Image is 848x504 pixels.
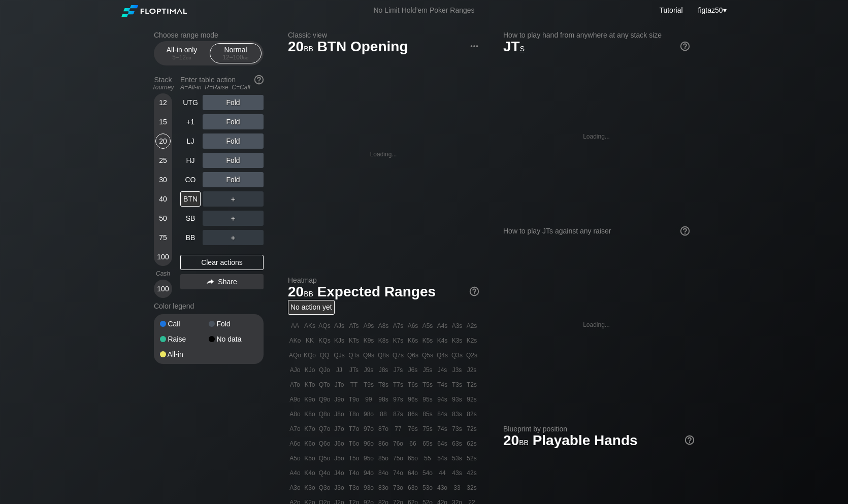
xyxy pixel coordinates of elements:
div: J3s [450,363,464,377]
div: K7o [303,422,317,436]
div: ＋ [203,230,264,245]
div: Q6s [406,348,420,362]
div: JTo [332,378,346,392]
div: LJ [180,133,201,149]
div: 43s [450,466,464,480]
div: 95o [362,451,376,465]
div: Loading... [583,133,610,140]
h1: Expected Ranges [288,283,479,300]
div: A9o [288,392,302,407]
div: Clear actions [180,255,264,270]
span: JT [503,39,525,54]
div: 94s [435,392,449,407]
div: 74s [435,422,449,436]
div: Q9s [362,348,376,362]
div: K3s [450,333,464,348]
div: No action yet [288,300,335,315]
span: 20 [286,39,315,56]
div: KTo [303,378,317,392]
span: 20 [286,284,315,301]
div: K6o [303,436,317,451]
div: A7o [288,422,302,436]
div: 77 [391,422,405,436]
div: A4o [288,466,302,480]
div: 40 [155,191,171,207]
div: 98o [362,407,376,421]
div: ▾ [696,5,728,16]
div: BB [180,230,201,245]
div: A=All-in R=Raise C=Call [180,84,264,91]
div: Q4s [435,348,449,362]
div: J7s [391,363,405,377]
div: T5o [347,451,361,465]
h2: How to play hand from anywhere at any stack size [503,31,690,39]
div: 54s [435,451,449,465]
div: K3o [303,481,317,495]
div: Enter table action [180,72,264,95]
div: A6o [288,436,302,451]
div: AJs [332,319,346,333]
div: Q8o [317,407,332,421]
div: K4s [435,333,449,348]
div: Q3o [317,481,332,495]
div: T6o [347,436,361,451]
div: QJo [317,363,332,377]
div: A4s [435,319,449,333]
div: 32s [465,481,479,495]
span: s [520,42,525,53]
div: JTs [347,363,361,377]
div: 44 [435,466,449,480]
div: 76o [391,436,405,451]
img: Floptimal logo [121,5,186,17]
div: Q6o [317,436,332,451]
div: 53o [420,481,435,495]
div: J5o [332,451,346,465]
div: J6s [406,363,420,377]
div: 20 [155,133,171,149]
div: Fold [203,172,264,187]
div: 75 [155,230,171,245]
div: Call [160,320,209,327]
div: J9s [362,363,376,377]
div: T9o [347,392,361,407]
div: KTs [347,333,361,348]
div: 100 [155,249,171,264]
div: SB [180,211,201,226]
div: 50 [155,211,171,226]
div: 33 [450,481,464,495]
div: KJs [332,333,346,348]
div: 94o [362,466,376,480]
div: T6s [406,378,420,392]
span: 20 [502,433,530,450]
span: bb [304,287,313,298]
div: 93s [450,392,464,407]
div: Q8s [376,348,390,362]
div: QTs [347,348,361,362]
div: 12 [155,95,171,110]
div: 65o [406,451,420,465]
div: K5o [303,451,317,465]
img: help.32db89a4.svg [684,434,695,446]
div: KK [303,333,317,348]
div: K9s [362,333,376,348]
div: Share [180,274,264,289]
div: How to play JTs against any raiser [503,227,690,235]
div: 42s [465,466,479,480]
div: ATo [288,378,302,392]
div: 97o [362,422,376,436]
div: 85s [420,407,435,421]
div: 55 [420,451,435,465]
div: 83o [376,481,390,495]
div: 73s [450,422,464,436]
div: A3o [288,481,302,495]
div: All-in only [158,44,205,63]
div: Raise [160,335,209,343]
div: J7o [332,422,346,436]
div: 74o [391,466,405,480]
div: 88 [376,407,390,421]
h2: Blueprint by position [503,425,694,433]
span: bb [304,42,313,53]
div: 97s [391,392,405,407]
div: 63s [450,436,464,451]
div: 96o [362,436,376,451]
